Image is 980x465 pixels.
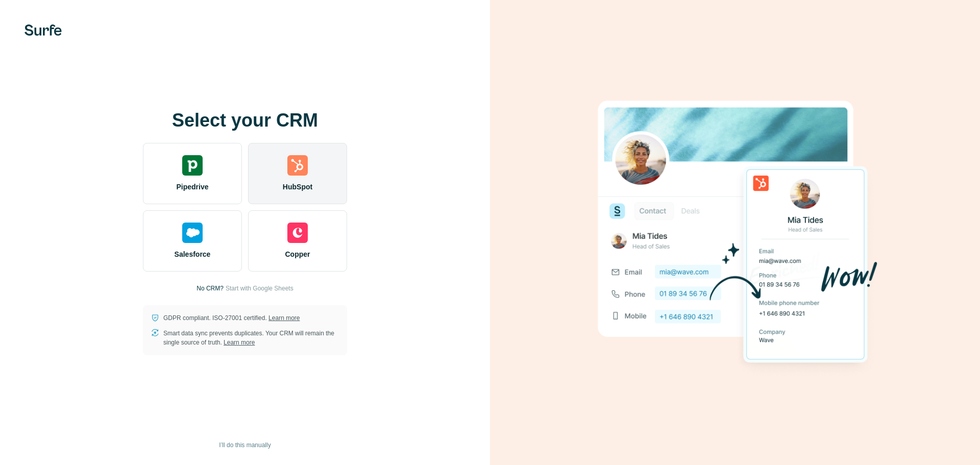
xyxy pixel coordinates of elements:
span: Salesforce [175,249,211,259]
p: GDPR compliant. ISO-27001 certified. [163,313,300,323]
button: Start with Google Sheets [226,284,293,293]
a: Learn more [224,339,255,346]
img: pipedrive's logo [182,155,203,176]
h1: Select your CRM [143,110,347,131]
span: HubSpot [283,182,312,192]
span: Pipedrive [176,182,208,192]
img: HUBSPOT image [592,85,878,381]
span: Copper [285,249,310,259]
img: copper's logo [287,223,308,243]
img: salesforce's logo [182,223,203,243]
p: Smart data sync prevents duplicates. Your CRM will remain the single source of truth. [163,329,339,347]
img: hubspot's logo [287,155,308,176]
button: I’ll do this manually [212,437,278,453]
span: I’ll do this manually [219,440,271,450]
img: Surfe's logo [24,25,62,36]
p: No CRM? [197,284,224,293]
a: Learn more [268,314,300,322]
